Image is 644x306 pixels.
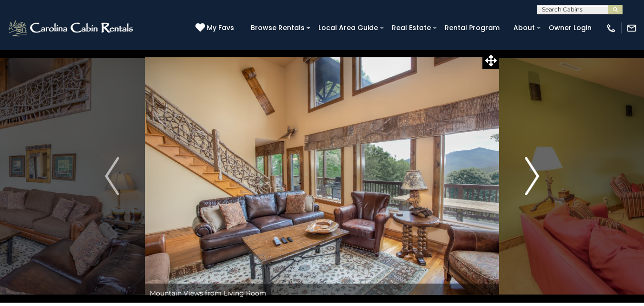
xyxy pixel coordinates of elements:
[314,21,383,35] a: Local Area Guide
[387,21,436,35] a: Real Estate
[626,23,637,33] img: mail-regular-white.png
[246,21,309,35] a: Browse Rentals
[606,23,616,33] img: phone-regular-white.png
[499,50,565,303] button: Next
[544,21,596,35] a: Owner Login
[440,21,504,35] a: Rental Program
[525,157,539,195] img: arrow
[509,21,540,35] a: About
[195,23,236,33] a: My Favs
[79,50,145,303] button: Previous
[105,157,119,195] img: arrow
[207,23,234,33] span: My Favs
[145,284,499,303] div: Mountain Views from Living Room
[7,19,136,38] img: White-1-2.png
